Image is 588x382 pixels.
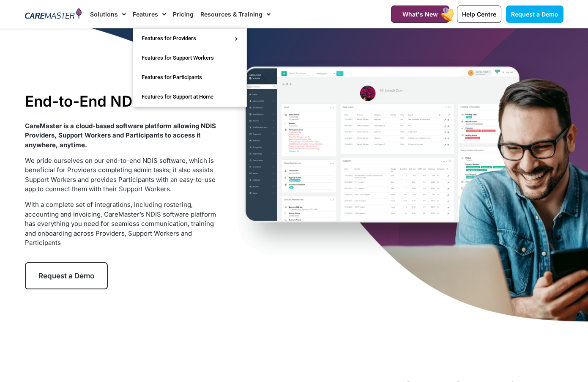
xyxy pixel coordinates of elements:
span: Request a Demo [38,272,94,280]
a: Features for Support Workers [133,48,246,68]
span: We pride ourselves on our end-to-end NDIS software, which is beneficial for Providers completing ... [25,157,216,193]
img: CareMaster Logo [25,8,82,21]
h1: End-to-End NDIS Software [25,92,219,110]
p: With a complete set of integrations, including rostering, accounting and invoicing, CareMaster’s ... [25,200,219,248]
span: Help Centre [462,11,496,18]
a: Request a Demo [25,262,108,289]
a: Features for Participants [133,68,246,87]
a: Help Centre [457,5,501,23]
a: Features for Providers [133,29,246,48]
a: What's New [391,5,449,23]
strong: CareMaster is a cloud-based software platform allowing NDIS Providers, Support Workers and Partic... [25,122,216,149]
a: Request a Demo [506,5,563,23]
span: Request a Demo [511,11,558,18]
a: Features for Support at Home [133,87,246,107]
ul: Features [133,28,247,107]
span: What's New [402,11,438,18]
